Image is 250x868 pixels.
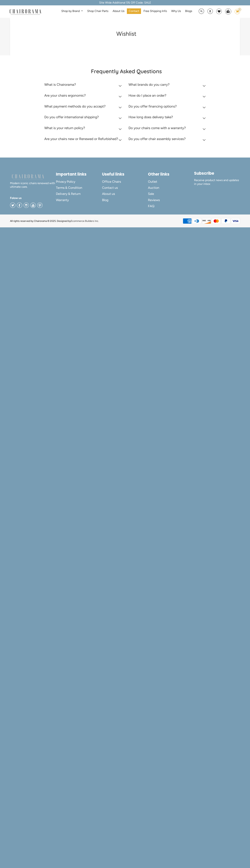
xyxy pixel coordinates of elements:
[128,113,207,123] summary: How long does delivery take?
[148,197,194,203] a: Reviews
[10,196,56,200] h4: Folow us
[56,192,81,196] span: Delivery & Return
[44,115,99,119] h2: Do you offer international shipping?
[58,8,195,15] nav: DesktopNavigation
[44,83,76,87] h2: What is Chairorama?
[56,191,102,197] a: Delivery & Return
[185,9,192,13] span: Blogs
[111,8,126,14] a: About Us
[128,91,207,102] summary: How do I place an order?
[148,186,159,190] span: Auction
[102,191,148,197] a: About us
[148,180,157,184] span: Outlet
[148,185,194,191] a: Auction
[8,9,43,15] img: chairorama
[56,198,69,202] span: Warranty
[148,204,154,208] span: FAQ
[44,93,86,98] h2: Are your chairs ergonomic?
[128,93,166,98] h2: How do I place an order?
[102,186,118,190] span: Contact us
[148,191,194,197] a: Sale
[113,9,124,13] span: About Us
[129,9,139,13] span: Contact
[10,219,99,223] div: All rights reserved by Chairorama © 2025. Designed by
[142,8,169,14] a: Free Shipping Info
[102,185,148,191] a: Contact us
[85,8,110,14] a: Shop Chair Parts
[148,203,194,209] a: FAQ
[128,102,207,113] summary: Do you offer financing options?
[127,8,141,14] a: Contact
[44,104,106,108] h2: What payment methods do you accept?
[148,198,160,202] span: Reviews
[128,134,207,145] summary: Do you offer chair assembly services?
[232,9,240,14] a: 2
[148,192,154,196] span: Sale
[171,9,181,13] span: Why Us
[238,8,241,11] div: 2
[44,126,85,130] h2: What is your return policy?
[56,179,102,185] a: Privacy Policy
[148,172,194,177] h2: Other links
[102,198,108,202] span: Blog
[51,30,202,37] h1: Wishlist
[44,123,123,134] summary: What is your return policy?
[44,68,208,75] h2: Frequently Asked Questions
[194,171,240,176] h2: Subscribe
[102,179,148,185] a: Office Chairs
[44,113,123,123] summary: Do you offer international shipping?
[56,186,82,190] span: Terms & Condition
[148,179,194,185] a: Outlet
[225,9,231,14] img: WhatsApp_Image_2024-07-12_at_16.23.01.webp
[128,123,207,134] summary: Do your chairs come with a warranty?
[102,192,115,196] span: About us
[183,8,194,14] a: Blogs
[102,197,148,203] a: Blog
[44,102,123,113] summary: What payment methods do you accept?
[10,174,46,180] img: chairorama
[128,104,177,108] h2: Do you offer financing options?
[44,137,118,141] h2: Are your chairs new or Renewed or Refurbished?
[128,83,170,87] h2: What brands do you carry?
[128,115,173,119] h2: How long does delivery take?
[60,8,85,14] a: Shop by Brand
[128,126,186,130] h2: Do your chairs come with a warranty?
[143,9,167,13] span: Free Shipping Info
[56,172,102,177] h2: Important links
[56,185,102,191] a: Terms & Condition
[102,180,121,184] span: Office Chairs
[71,220,99,223] a: Ecommerce Builders Inc.
[169,8,183,14] a: Why Us
[128,137,186,141] h2: Do you offer chair assembly services?
[87,9,108,13] span: Shop Chair Parts
[44,134,123,145] summary: Are your chairs new or Renewed or Refurbished?
[44,91,123,102] summary: Are your chairs ergonomic?
[128,80,207,91] summary: What brands do you carry?
[56,180,75,184] span: Privacy Policy
[44,80,123,91] summary: What is Chairorama?
[102,172,148,177] h2: Useful links
[56,197,102,203] a: Warranty
[194,178,240,186] p: Receive product news and updates in your inbox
